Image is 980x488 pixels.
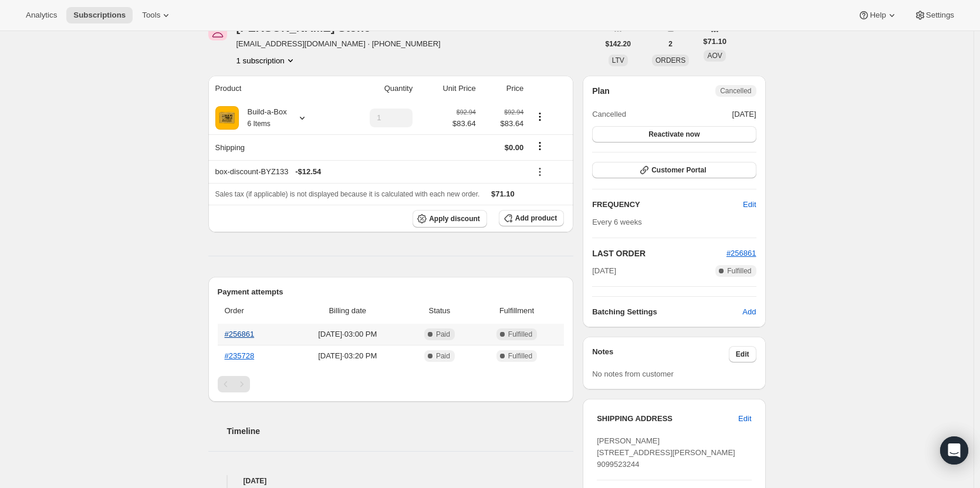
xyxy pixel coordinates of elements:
[227,425,574,437] h2: Timeline
[508,330,532,339] span: Fulfilled
[504,109,523,116] small: $92.94
[530,140,549,152] button: Shipping actions
[597,436,735,469] span: [PERSON_NAME] [STREET_ADDRESS][PERSON_NAME] 9099523244
[738,413,751,425] span: Edit
[592,85,610,97] h2: Plan
[142,11,160,20] span: Tools
[208,134,338,160] th: Shipping
[436,351,450,361] span: Paid
[707,52,722,60] span: AOV
[491,189,515,198] span: $71.10
[248,120,271,128] small: 6 Items
[26,11,57,20] span: Analytics
[413,210,487,228] button: Apply discount
[655,56,685,65] span: ORDERS
[236,22,385,33] div: [PERSON_NAME] Stone
[729,346,756,362] button: Edit
[225,330,255,338] a: #256861
[599,36,638,52] button: $142.20
[592,199,743,211] h2: FREQUENCY
[218,286,565,298] h2: Payment attempts
[592,126,756,143] button: Reactivate now
[530,110,549,123] button: Product actions
[508,351,532,361] span: Fulfilled
[208,22,227,40] span: Thomas Stone
[218,376,565,392] nav: Pagination
[477,305,557,317] span: Fulfillment
[870,11,886,20] span: Help
[727,266,751,276] span: Fulfilled
[293,305,403,317] span: Billing date
[668,39,673,49] span: 2
[742,306,756,318] span: Add
[416,76,479,101] th: Unit Price
[592,306,742,318] h6: Batching Settings
[66,7,133,23] button: Subscriptions
[499,210,564,226] button: Add product
[592,370,674,378] span: No notes from customer
[225,351,255,360] a: #235728
[337,76,416,101] th: Quantity
[907,7,961,23] button: Settings
[236,55,296,66] button: Product actions
[293,328,403,340] span: [DATE] · 03:00 PM
[208,76,338,101] th: Product
[597,413,738,425] h3: SHIPPING ADDRESS
[736,195,763,214] button: Edit
[703,36,726,48] span: $71.10
[592,218,642,226] span: Every 6 weeks
[236,38,441,50] span: [EMAIL_ADDRESS][DOMAIN_NAME] · [PHONE_NUMBER]
[732,109,756,120] span: [DATE]
[208,475,574,487] h4: [DATE]
[720,86,751,96] span: Cancelled
[743,199,756,211] span: Edit
[505,143,524,152] span: $0.00
[592,265,616,277] span: [DATE]
[19,7,64,23] button: Analytics
[457,109,476,116] small: $92.94
[851,7,904,23] button: Help
[592,162,756,178] button: Customer Portal
[731,409,758,428] button: Edit
[661,36,680,52] button: 2
[926,11,954,20] span: Settings
[436,330,450,339] span: Paid
[736,350,749,359] span: Edit
[592,346,729,362] h3: Notes
[606,39,631,49] span: $142.20
[452,118,476,130] span: $83.64
[592,109,626,120] span: Cancelled
[215,190,480,198] span: Sales tax (if applicable) is not displayed because it is calculated with each new order.
[293,350,403,362] span: [DATE] · 03:20 PM
[215,166,524,178] div: box-discount-BYZ133
[218,298,289,324] th: Order
[73,11,126,20] span: Subscriptions
[429,214,480,223] span: Apply discount
[410,305,469,317] span: Status
[735,303,763,321] button: Add
[592,248,726,259] h2: LAST ORDER
[515,213,557,223] span: Add product
[239,106,287,130] div: Build-a-Box
[726,249,756,257] a: #256861
[483,118,524,130] span: $83.64
[651,165,706,175] span: Customer Portal
[215,106,239,130] img: product img
[648,130,699,139] span: Reactivate now
[479,76,528,101] th: Price
[726,248,756,259] button: #256861
[295,166,321,178] span: - $12.54
[135,7,179,23] button: Tools
[612,56,624,65] span: LTV
[940,436,968,465] div: Open Intercom Messenger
